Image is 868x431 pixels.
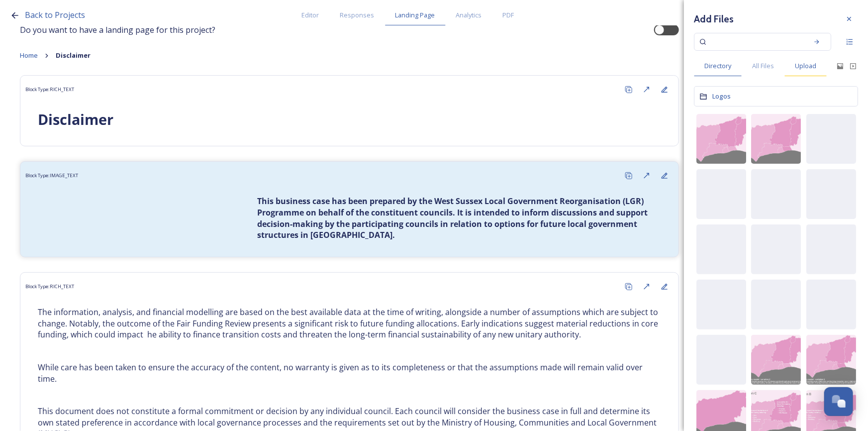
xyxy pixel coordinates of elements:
img: 620d331d-2174-45b0-96c3-99f125f5f441.jpg [806,335,856,385]
img: 40b884bc-f6c7-42dd-813f-f1a683da29a9.jpg [696,114,746,164]
button: Open Chat [824,387,853,416]
span: Directory [704,61,731,71]
span: Block Type: IMAGE_TEXT [25,172,78,179]
p: The information, analysis, and financial modelling are based on the best available data at the ti... [38,307,661,340]
a: Back to Projects [25,9,85,21]
span: Back to Projects [25,9,85,20]
span: Landing Page [395,10,435,20]
span: Block Type: RICH_TEXT [25,283,74,290]
span: Editor [302,10,319,20]
span: PDF [503,10,514,20]
span: Analytics [456,10,482,20]
span: Upload [795,61,816,71]
span: Block Type: RICH_TEXT [25,86,74,93]
p: While care has been taken to ensure the accuracy of the content, no warranty is given as to its c... [38,362,661,384]
strong: Disclaimer [56,51,91,60]
img: 2b87c3c9-cc51-4978-94ef-f2b25de7843c.jpg [751,335,801,385]
h3: Add Files [694,12,734,26]
span: Home [20,51,38,60]
strong: This business case has been prepared by the West Sussex Local Government Reorganisation (LGR) Pro... [257,196,650,240]
img: dfd5d009-a97f-49fd-94a7-db55a42137db.jpg [751,114,801,164]
span: Responses [340,10,375,20]
strong: Disclaimer [38,109,113,129]
span: All Files [752,61,774,71]
span: Logos [712,92,731,101]
span: Do you want to have a landing page for this project? [20,24,215,36]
